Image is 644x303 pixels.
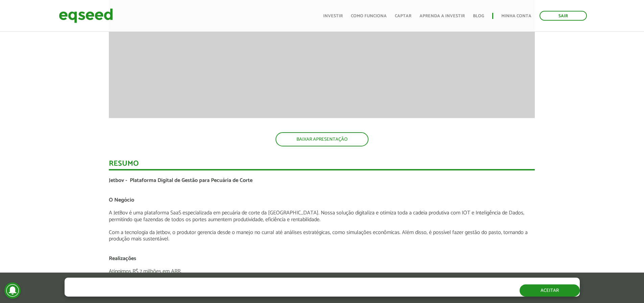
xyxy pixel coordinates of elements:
a: política de privacidade e de cookies [154,290,232,296]
a: Captar [395,14,411,18]
a: Aprenda a investir [420,14,465,18]
div: Resumo [109,160,535,170]
a: Sair [540,11,587,21]
img: EqSeed [59,7,113,25]
span: Jetbov - Plataforma Digital de Gestão para Pecuária de Corte [109,176,253,185]
p: Ao clicar em "aceitar", você aceita nossa . [65,290,309,296]
button: Aceitar [520,284,580,297]
a: Como funciona [351,14,387,18]
a: Investir [323,14,343,18]
a: BAIXAR APRESENTAÇÃO [276,132,368,146]
p: A JetBov é uma plataforma SaaS especializada em pecuária de corte da [GEOGRAPHIC_DATA]. Nossa sol... [109,210,535,223]
a: Blog [473,14,484,18]
h5: O site da EqSeed utiliza cookies para melhorar sua navegação. [65,278,309,288]
span: Realizações [109,254,136,263]
p: Com a tecnologia da Jetbov, o produtor gerencia desde o manejo no curral até análises estratégica... [109,229,535,242]
a: Minha conta [501,14,531,18]
p: Atingimos R$ 7 milhões em ARR. [109,268,535,275]
span: O Negócio [109,195,134,205]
